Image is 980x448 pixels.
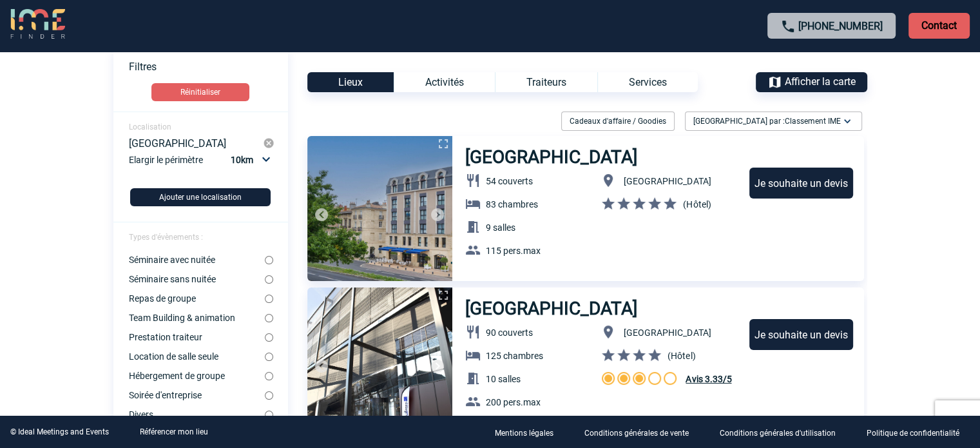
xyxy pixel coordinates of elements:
[465,173,481,188] img: baseline_restaurant_white_24dp-b.png
[113,83,288,101] a: Réinitialiser
[495,429,553,438] p: Mentions légales
[129,137,264,149] div: [GEOGRAPHIC_DATA]
[600,173,616,188] img: baseline_location_on_white_24dp-b.png
[263,137,274,149] img: cancel-24-px-g.png
[785,75,856,88] span: Afficher la carte
[561,112,675,131] div: Cadeaux d'affaire / Goodies
[307,287,452,433] img: 1.jpg
[597,72,698,92] div: Services
[486,176,533,186] span: 54 couverts
[780,19,796,34] img: call-24-px.png
[129,233,203,242] span: Types d'évènements :
[10,427,109,436] div: © Ideal Meetings and Events
[129,274,265,284] label: Séminaire sans nuitée
[307,72,394,92] div: Lieux
[624,176,711,186] span: [GEOGRAPHIC_DATA]
[686,374,731,384] span: Avis 3.33/5
[584,429,689,438] p: Conditions générales de vente
[307,136,452,281] img: 1.jpg
[486,351,543,361] span: 125 chambres
[465,371,481,386] img: baseline_meeting_room_white_24dp-b.png
[574,426,709,438] a: Conditions générales de vente
[465,242,481,258] img: baseline_group_white_24dp-b.png
[140,427,208,436] a: Référencer mon lieu
[465,347,481,363] img: baseline_hotel_white_24dp-b.png
[749,319,853,350] div: Je souhaite un devis
[485,426,574,438] a: Mentions légales
[129,122,171,131] span: Localisation
[486,397,541,407] span: 200 pers.max
[465,394,481,409] img: baseline_group_white_24dp-b.png
[709,426,856,438] a: Conditions générales d'utilisation
[624,327,711,338] span: [GEOGRAPHIC_DATA]
[465,219,481,235] img: baseline_meeting_room_white_24dp-b.png
[129,151,275,178] div: Elargir le périmètre
[908,13,970,39] p: Contact
[129,409,265,420] label: Divers
[600,324,616,340] img: baseline_location_on_white_24dp-b.png
[465,298,639,319] h3: [GEOGRAPHIC_DATA]
[151,83,249,101] button: Réinitialiser
[693,115,841,128] span: [GEOGRAPHIC_DATA] par :
[129,61,288,73] p: Filtres
[486,246,541,256] span: 115 pers.max
[129,313,265,323] label: Team Building & animation
[683,199,711,209] span: (Hôtel)
[129,293,265,304] label: Repas de groupe
[798,20,883,32] a: [PHONE_NUMBER]
[749,168,853,199] div: Je souhaite un devis
[465,196,481,211] img: baseline_hotel_white_24dp-b.png
[129,351,265,362] label: Location de salle seule
[841,115,854,128] img: baseline_expand_more_white_24dp-b.png
[867,429,959,438] p: Politique de confidentialité
[394,72,495,92] div: Activités
[486,374,521,384] span: 10 salles
[465,146,639,168] h3: [GEOGRAPHIC_DATA]
[556,112,680,131] div: Filtrer sur Cadeaux d'affaire / Goodies
[129,255,265,265] label: Séminaire avec nuitée
[856,426,980,438] a: Politique de confidentialité
[129,371,265,381] label: Hébergement de groupe
[785,117,841,126] span: Classement IME
[495,72,597,92] div: Traiteurs
[486,327,533,338] span: 90 couverts
[130,188,271,206] button: Ajouter une localisation
[720,429,836,438] p: Conditions générales d'utilisation
[486,199,538,209] span: 83 chambres
[129,332,265,342] label: Prestation traiteur
[465,324,481,340] img: baseline_restaurant_white_24dp-b.png
[668,351,695,361] span: (Hôtel)
[129,390,265,400] label: Soirée d'entreprise
[486,222,515,233] span: 9 salles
